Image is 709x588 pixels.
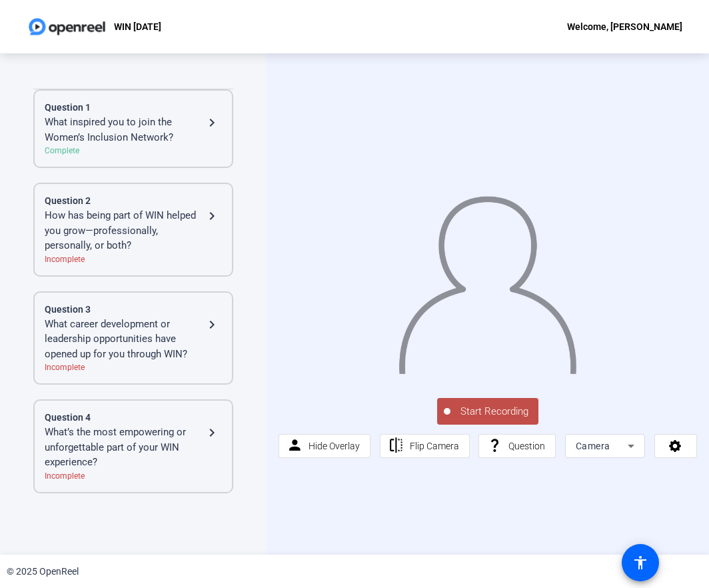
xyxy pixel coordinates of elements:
div: What’s the most empowering or unforgettable part of your WIN experience? [45,425,204,470]
div: Question 3 [45,303,222,317]
mat-icon: question_mark [486,437,503,454]
div: What inspired you to join the Women’s Inclusion Network? [45,115,204,145]
span: Camera [576,441,610,451]
mat-icon: person [287,437,303,454]
div: Incomplete [45,470,222,482]
mat-icon: navigate_next [204,425,220,441]
button: Hide Overlay [279,434,370,458]
mat-icon: flip [388,437,404,454]
span: Flip Camera [410,441,459,451]
img: OpenReel logo [27,13,107,40]
span: Hide Overlay [309,441,360,451]
div: Incomplete [45,253,222,265]
div: Question 1 [45,101,222,115]
span: Question [508,441,545,451]
button: Start Recording [437,398,538,425]
mat-icon: navigate_next [204,317,220,333]
p: WIN [DATE] [114,19,161,35]
button: Flip Camera [380,434,470,458]
mat-icon: navigate_next [204,208,220,224]
div: How has being part of WIN helped you grow—professionally, personally, or both? [45,208,204,253]
div: © 2025 OpenReel [7,565,79,579]
div: Question 2 [45,194,222,208]
mat-icon: accessibility [632,555,648,571]
span: Start Recording [450,404,538,419]
div: Welcome, [PERSON_NAME] [567,19,682,35]
img: overlay [397,185,578,373]
div: Complete [45,145,222,157]
mat-icon: navigate_next [204,115,220,131]
div: Question 4 [45,411,222,425]
button: Question [478,434,556,458]
div: Incomplete [45,361,222,373]
div: What career development or leadership opportunities have opened up for you through WIN? [45,317,204,362]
